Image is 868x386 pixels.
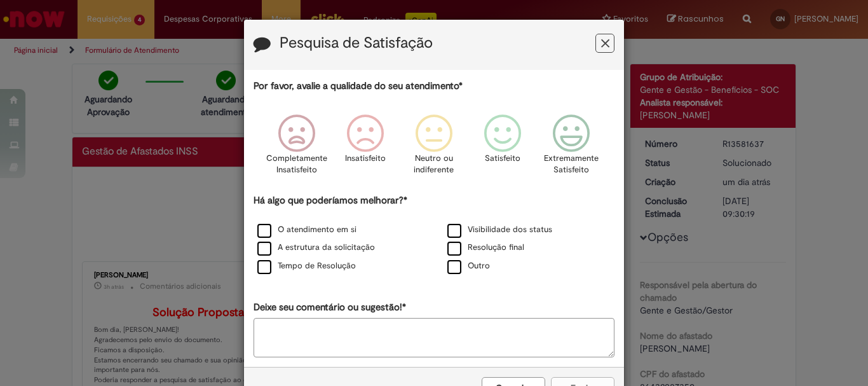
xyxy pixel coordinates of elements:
label: A estrutura da solicitação [257,242,375,254]
label: O atendimento em si [257,224,356,236]
div: Neutro ou indiferente [402,105,466,192]
p: Satisfeito [485,153,520,165]
label: Pesquisa de Satisfação [280,35,433,52]
div: Insatisfeito [333,105,398,192]
label: Por favor, avalie a qualidade do seu atendimento* [254,79,463,93]
div: Extremamente Satisfeito [539,105,604,192]
label: Resolução final [447,242,524,254]
label: Outro [447,260,490,272]
p: Neutro ou indiferente [411,153,457,176]
div: Satisfeito [470,105,535,192]
p: Completamente Insatisfeito [266,153,327,176]
label: Deixe seu comentário ou sugestão!* [254,301,406,314]
p: Extremamente Satisfeito [544,153,599,176]
div: Completamente Insatisfeito [264,105,329,192]
label: Visibilidade dos status [447,224,552,236]
div: Há algo que poderíamos melhorar?* [254,194,614,276]
label: Tempo de Resolução [257,260,356,272]
p: Insatisfeito [345,153,386,165]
